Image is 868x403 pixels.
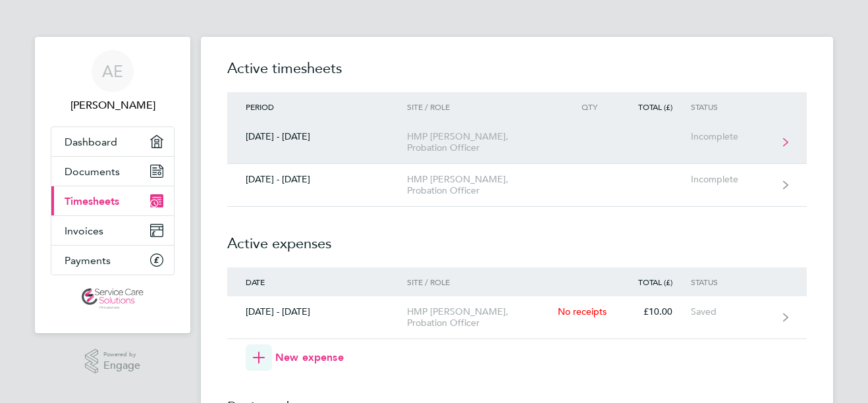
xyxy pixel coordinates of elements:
[246,101,274,112] span: Period
[407,277,558,286] div: Site / Role
[227,207,807,267] h2: Active expenses
[103,360,140,371] span: Engage
[82,288,144,309] img: servicecare-logo-retina.png
[51,216,174,245] a: Invoices
[51,288,175,309] a: Go to home page
[51,157,174,186] a: Documents
[51,186,174,215] a: Timesheets
[227,121,807,164] a: [DATE] - [DATE]HMP [PERSON_NAME], Probation OfficerIncomplete
[616,102,691,111] div: Total (£)
[616,306,691,317] div: £10.00
[407,174,558,196] div: HMP [PERSON_NAME], Probation Officer
[51,127,174,156] a: Dashboard
[616,277,691,286] div: Total (£)
[558,102,616,111] div: Qty
[103,349,140,360] span: Powered by
[102,63,123,80] span: AE
[691,277,772,286] div: Status
[35,37,190,333] nav: Main navigation
[65,225,103,237] span: Invoices
[227,58,807,92] h2: Active timesheets
[407,306,558,329] div: HMP [PERSON_NAME], Probation Officer
[275,350,344,365] span: New expense
[51,246,174,275] a: Payments
[691,131,772,142] div: Incomplete
[51,50,175,113] a: AE[PERSON_NAME]
[691,306,772,317] div: Saved
[65,254,111,267] span: Payments
[691,102,772,111] div: Status
[691,174,772,185] div: Incomplete
[85,349,141,374] a: Powered byEngage
[227,164,807,207] a: [DATE] - [DATE]HMP [PERSON_NAME], Probation OfficerIncomplete
[407,102,558,111] div: Site / Role
[65,136,117,148] span: Dashboard
[407,131,558,153] div: HMP [PERSON_NAME], Probation Officer
[65,195,119,207] span: Timesheets
[227,174,407,185] div: [DATE] - [DATE]
[558,306,616,317] div: No receipts
[227,306,407,317] div: [DATE] - [DATE]
[65,165,120,178] span: Documents
[227,277,407,286] div: Date
[51,97,175,113] span: Anna Evans
[227,131,407,142] div: [DATE] - [DATE]
[227,296,807,339] a: [DATE] - [DATE]HMP [PERSON_NAME], Probation OfficerNo receipts£10.00Saved
[246,344,344,371] button: New expense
